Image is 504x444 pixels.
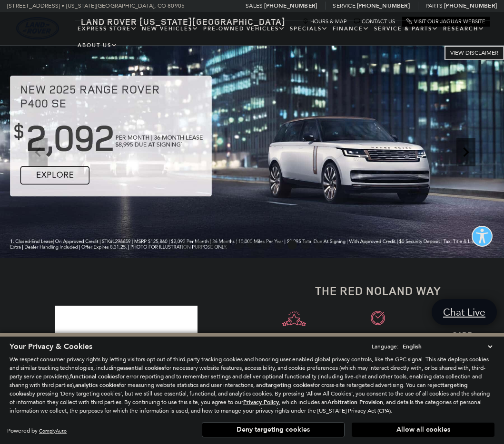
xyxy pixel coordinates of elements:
span: Chat Live [438,306,490,319]
span: Go to slide 6 [247,240,257,250]
h2: The Red Noland Way [259,284,497,297]
span: Go to slide 10 [301,240,310,250]
p: We respect consumer privacy rights by letting visitors opt out of third-party tracking cookies an... [10,355,494,415]
a: Land Rover [US_STATE][GEOGRAPHIC_DATA] [75,16,291,27]
iframe: YouTube video player [55,306,198,386]
a: Research [441,20,487,37]
u: Privacy Policy [243,398,279,406]
span: Service [333,2,355,9]
aside: Accessibility Help Desk [472,226,493,249]
button: Allow all cookies [352,423,494,437]
a: [PHONE_NUMBER] [444,2,497,10]
span: Go to slide 11 [314,240,324,250]
span: Go to slide 2 [194,240,204,250]
span: Your Privacy & Cookies [10,341,92,352]
div: Previous [29,138,48,166]
strong: Arbitration Provision [327,398,383,406]
a: [PHONE_NUMBER] [357,2,410,10]
a: Specials [287,20,330,37]
select: Language Select [400,342,494,351]
a: Chat Live [432,299,497,325]
a: New Vehicles [139,20,201,37]
a: Hours & Map [303,19,347,25]
span: Go to slide 7 [261,240,270,250]
span: Go to slide 5 [234,240,244,250]
a: [STREET_ADDRESS] • [US_STATE][GEOGRAPHIC_DATA], CO 80905 [7,2,185,9]
strong: targeting cookies [266,381,313,389]
button: Explore your accessibility options [472,226,493,247]
div: Next [456,138,475,166]
a: Visit Our Jaguar Website [406,19,485,25]
a: [PHONE_NUMBER] [264,2,317,10]
a: Pre-Owned Vehicles [201,20,287,37]
a: Contact Us [354,19,395,25]
a: Finance [330,20,372,37]
strong: essential cookies [120,364,164,372]
div: Powered by [7,428,67,434]
span: Go to slide 9 [287,240,297,250]
span: Go to slide 3 [208,240,217,250]
a: About Us [75,37,120,54]
span: Land Rover [US_STATE][GEOGRAPHIC_DATA] [81,16,286,27]
span: Go to slide 8 [274,240,284,250]
a: ComplyAuto [39,428,67,434]
strong: EXPERIENCE [271,331,317,342]
strong: analytics cookies [75,381,119,389]
button: Deny targeting cookies [202,422,345,437]
img: Land Rover [16,17,59,39]
a: Service & Parts [372,20,441,37]
strong: CARE [452,329,472,340]
span: Parts [425,2,443,9]
strong: CONVENIENCE [352,330,404,341]
div: Language: [372,344,398,349]
span: Go to slide 1 [181,240,190,250]
span: Sales [246,2,263,9]
a: land-rover [16,17,59,39]
nav: Main Navigation [75,20,490,54]
a: EXPRESS STORE [75,20,139,37]
strong: functional cookies [70,373,118,380]
span: Go to slide 4 [221,240,230,250]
